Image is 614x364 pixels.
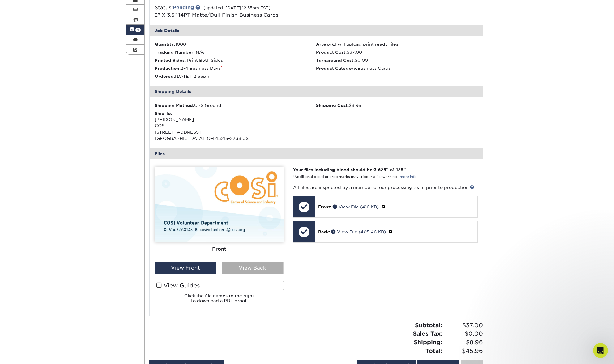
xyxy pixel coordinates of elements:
span: Print Both Sides [187,58,223,63]
a: View File (405.46 KB) [331,229,386,234]
div: Front [155,242,284,256]
strong: Shipping Method: [155,103,194,108]
small: *Additional bleed or crop marks may trigger a file warning – [293,175,416,179]
span: 3.625 [374,167,386,172]
span: Back: [318,229,330,234]
strong: Turnaround Cost: [316,58,355,63]
span: $45.96 [444,347,483,355]
div: Files [150,148,483,159]
a: more info [400,175,416,179]
li: [DATE] 12:55pm [155,73,316,79]
li: 1000 [155,41,316,47]
a: View File (416 KB) [333,204,379,209]
li: 2-4 Business Days [155,65,316,71]
strong: Sales Tax: [413,330,442,337]
iframe: Intercom live chat [593,343,608,358]
strong: Subtotal: [415,322,442,328]
a: 1 [126,25,144,35]
li: $37.00 [316,49,478,55]
span: $0.00 [444,329,483,338]
div: [PERSON_NAME] COSI [STREET_ADDRESS] [GEOGRAPHIC_DATA], OH 43215-2738 US [155,110,316,142]
span: 1 [135,28,141,32]
p: All files are inspected by a member of our processing team prior to production. [293,184,478,190]
li: I will upload print ready files. [316,41,478,47]
strong: Quantity: [155,42,175,47]
li: Business Cards [316,65,478,71]
a: Pending [173,5,194,10]
h6: Click the file names to the right to download a PDF proof. [155,293,284,308]
div: Shipping Details [150,86,483,97]
div: View Back [222,262,284,274]
strong: Production: [155,66,181,71]
span: $37.00 [444,321,483,330]
strong: Artwork: [316,42,335,47]
strong: Shipping: [414,339,442,345]
div: $8.96 [316,102,478,108]
label: View Guides [155,281,284,290]
span: Front: [318,204,331,209]
div: Status: [150,4,372,19]
div: Job Details [150,25,483,36]
div: View Front [155,262,217,274]
strong: Your files including bleed should be: " x " [293,167,406,172]
div: UPS Ground [155,102,316,108]
span: $8.96 [444,338,483,347]
strong: Total: [425,347,442,354]
strong: Ordered: [155,74,175,79]
a: 2" X 3.5" 14PT Matte/Dull Finish Business Cards [155,12,278,18]
strong: Product Cost: [316,50,347,55]
strong: Printed Sides: [155,58,186,63]
li: $0.00 [316,57,478,63]
small: (updated: [DATE] 12:55pm EST) [203,6,271,10]
strong: Shipping Cost: [316,103,349,108]
strong: Ship To: [155,111,172,116]
strong: Tracking Number: [155,50,194,55]
span: 2.125 [392,167,403,172]
span: N/A [196,50,204,55]
strong: Product Category: [316,66,357,71]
